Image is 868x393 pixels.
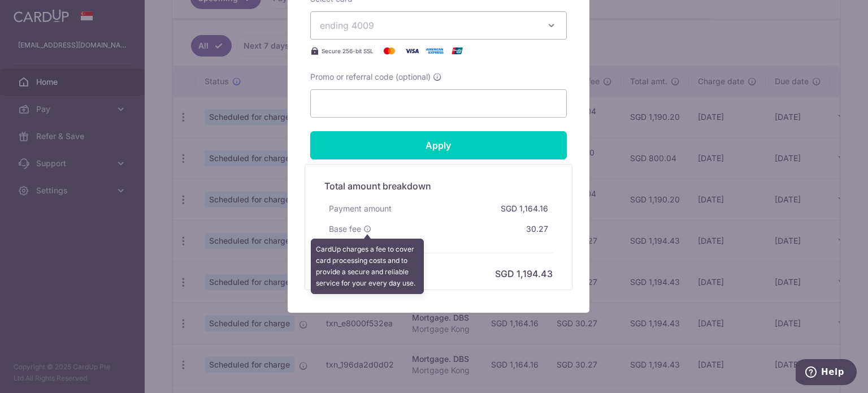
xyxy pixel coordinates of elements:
[401,44,423,58] img: Visa
[495,267,553,280] h6: SGD 1,194.43
[423,44,446,58] img: American Express
[522,219,553,239] div: 30.27
[324,198,396,219] div: Payment amount
[320,20,374,31] span: ending 4009
[496,198,553,219] div: SGD 1,164.16
[378,44,401,58] img: Mastercard
[310,11,567,40] button: ending 4009
[324,179,553,193] h5: Total amount breakdown
[311,239,424,294] div: CardUp charges a fee to cover card processing costs and to provide a secure and reliable service ...
[329,223,361,235] span: Base fee
[310,71,431,83] span: Promo or referral code (optional)
[446,44,468,58] img: UnionPay
[796,359,857,387] iframe: Opens a widget where you can find more information
[310,131,567,159] input: Apply
[322,46,374,55] span: Secure 256-bit SSL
